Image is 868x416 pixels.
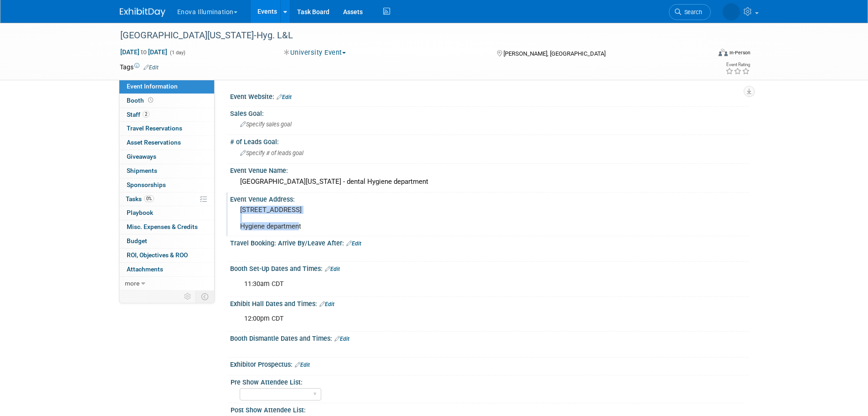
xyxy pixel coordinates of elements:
[231,403,745,415] div: Post Show Attendee List:
[117,27,697,44] div: [GEOGRAPHIC_DATA][US_STATE]-Hyg. L&L
[119,94,214,108] a: Booth
[230,358,749,369] div: Exhibitor Prospectus:
[119,206,214,220] a: Playbook
[127,181,166,188] span: Sponsorships
[334,336,349,342] a: Edit
[231,375,745,387] div: Pre Show Attendee List:
[230,135,749,146] div: # of Leads Goal:
[119,249,214,262] a: ROI, Objectives & ROO
[240,121,292,128] span: Specify sales goal
[120,8,165,17] img: ExhibitDay
[230,236,749,248] div: Travel Booking: Arrive By/Leave After:
[119,136,214,150] a: Asset Reservations
[325,266,340,272] a: Edit
[120,48,168,56] span: [DATE] [DATE]
[119,150,214,164] a: Giveaways
[277,94,292,100] a: Edit
[119,164,214,178] a: Shipments
[119,234,214,248] a: Budget
[729,49,750,56] div: In-Person
[144,195,154,202] span: 0%
[146,97,155,104] span: Booth not reserved yet
[238,310,648,328] div: 12:00pm CDT
[119,263,214,276] a: Attachments
[503,50,606,57] span: [PERSON_NAME], [GEOGRAPHIC_DATA]
[346,240,361,247] a: Edit
[127,209,153,216] span: Playbook
[127,265,163,273] span: Attachments
[725,62,750,67] div: Event Rating
[657,47,751,61] div: Event Format
[180,291,196,302] td: Personalize Event Tab Strip
[240,206,436,230] pre: [STREET_ADDRESS] Hygiene department
[295,362,310,368] a: Edit
[230,90,749,102] div: Event Website:
[230,297,749,309] div: Exhibit Hall Dates and Times:
[139,48,148,56] span: to
[669,4,711,20] a: Search
[119,277,214,291] a: more
[681,9,702,16] span: Search
[195,291,214,302] td: Toggle Event Tabs
[119,80,214,94] a: Event Information
[230,332,749,343] div: Booth Dismantle Dates and Times:
[125,280,139,287] span: more
[719,49,728,56] img: Format-Inperson.png
[127,167,157,174] span: Shipments
[120,62,159,72] td: Tags
[319,301,334,307] a: Edit
[169,50,185,56] span: (1 day)
[119,220,214,234] a: Misc. Expenses & Credits
[119,108,214,122] a: Staff2
[127,97,155,104] span: Booth
[127,125,182,132] span: Travel Reservations
[230,107,749,118] div: Sales Goal:
[143,111,149,118] span: 2
[144,64,159,71] a: Edit
[127,223,198,230] span: Misc. Expenses & Credits
[119,122,214,135] a: Travel Reservations
[240,150,303,156] span: Specify # of leads goal
[723,3,740,21] img: Sarah Swinick
[237,175,742,189] div: [GEOGRAPHIC_DATA][US_STATE] - dental Hygiene department
[127,251,188,259] span: ROI, Objectives & ROO
[127,83,178,90] span: Event Information
[281,48,349,57] button: University Event
[230,262,749,274] div: Booth Set-Up Dates and Times:
[127,153,156,160] span: Giveaways
[119,192,214,206] a: Tasks0%
[127,237,147,244] span: Budget
[119,178,214,192] a: Sponsorships
[126,195,154,203] span: Tasks
[230,192,749,204] div: Event Venue Address:
[238,275,648,293] div: 11:30am CDT
[127,139,181,146] span: Asset Reservations
[230,164,749,175] div: Event Venue Name:
[127,111,149,118] span: Staff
